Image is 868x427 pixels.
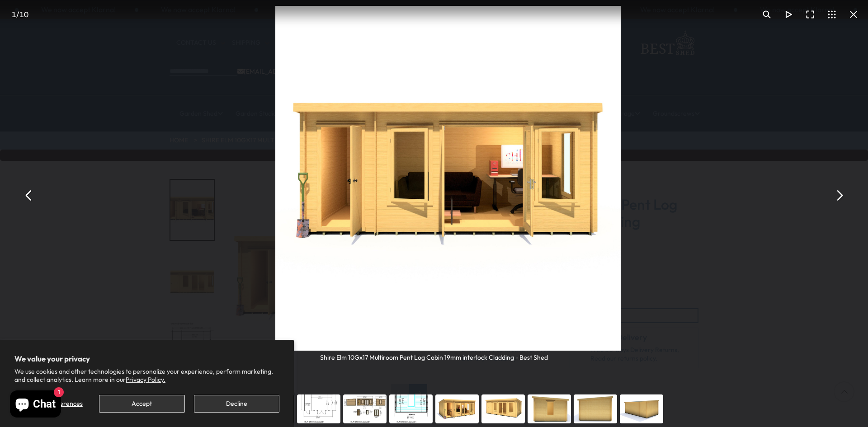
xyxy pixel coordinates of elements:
[19,9,28,19] span: 10
[828,185,850,206] button: Next
[756,4,778,25] button: Toggle zoom level
[843,4,864,25] button: Close
[821,4,843,25] button: Toggle thumbnails
[18,185,40,206] button: Previous
[126,375,165,384] a: Privacy Policy.
[194,395,279,413] button: Decline
[12,9,16,19] span: 1
[14,367,279,384] p: We use cookies and other technologies to personalize your experience, perform marketing, and coll...
[7,390,64,420] inbox-online-store-chat: Shopify online store chat
[99,395,184,413] button: Accept
[320,346,548,362] div: Shire Elm 10Gx17 Multiroom Pent Log Cabin 19mm interlock Cladding - Best Shed
[14,354,279,363] h2: We value your privacy
[4,4,36,25] div: /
